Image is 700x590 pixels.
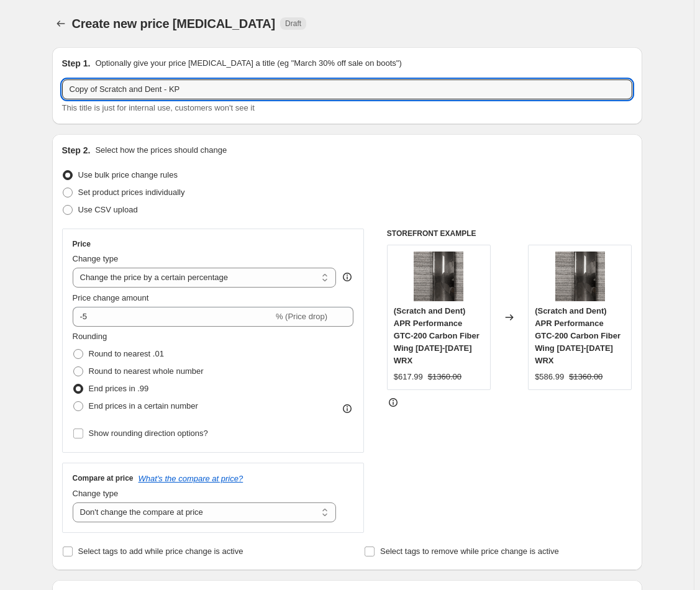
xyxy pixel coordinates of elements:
span: % (Price drop) [276,312,327,321]
h2: Step 1. [62,57,91,70]
span: Use bulk price change rules [78,170,178,179]
img: scratch-and-dent-apr-performance-gtc-200-carbon-fiber-wing-2022-2024-wrx-as-105982-sad-1231-96243... [414,252,463,301]
div: help [341,271,353,283]
span: Price change amount [73,293,149,302]
span: Change type [73,254,119,263]
img: scratch-and-dent-apr-performance-gtc-200-carbon-fiber-wing-2022-2024-wrx-as-105982-sad-1231-96243... [555,252,605,301]
h2: Step 2. [62,144,91,157]
span: Round to nearest whole number [89,366,204,376]
span: Round to nearest .01 [89,349,164,358]
span: Use CSV upload [78,205,138,214]
input: -15 [73,307,273,327]
span: (Scratch and Dent) APR Performance GTC-200 Carbon Fiber Wing [DATE]-[DATE] WRX [394,306,480,365]
div: $617.99 [394,371,423,383]
h6: STOREFRONT EXAMPLE [387,229,632,238]
span: Change type [73,489,119,498]
span: Set product prices individually [78,188,185,197]
strike: $1360.00 [569,371,602,383]
button: What's the compare at price? [139,474,243,483]
h3: Price [73,239,91,249]
span: Select tags to remove while price change is active [380,547,559,556]
span: Rounding [73,332,107,341]
div: $586.99 [535,371,564,383]
span: End prices in .99 [89,384,149,393]
p: Select how the prices should change [95,144,227,157]
button: Price change jobs [52,15,70,32]
span: Draft [285,19,301,29]
p: Optionally give your price [MEDICAL_DATA] a title (eg "March 30% off sale on boots") [95,57,401,70]
span: Show rounding direction options? [89,429,208,438]
span: End prices in a certain number [89,401,198,411]
strike: $1360.00 [428,371,461,383]
span: This title is just for internal use, customers won't see it [62,103,255,112]
span: Create new price [MEDICAL_DATA] [72,17,276,30]
input: 30% off holiday sale [62,79,632,99]
span: Select tags to add while price change is active [78,547,243,556]
span: (Scratch and Dent) APR Performance GTC-200 Carbon Fiber Wing [DATE]-[DATE] WRX [535,306,620,365]
h3: Compare at price [73,473,134,483]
